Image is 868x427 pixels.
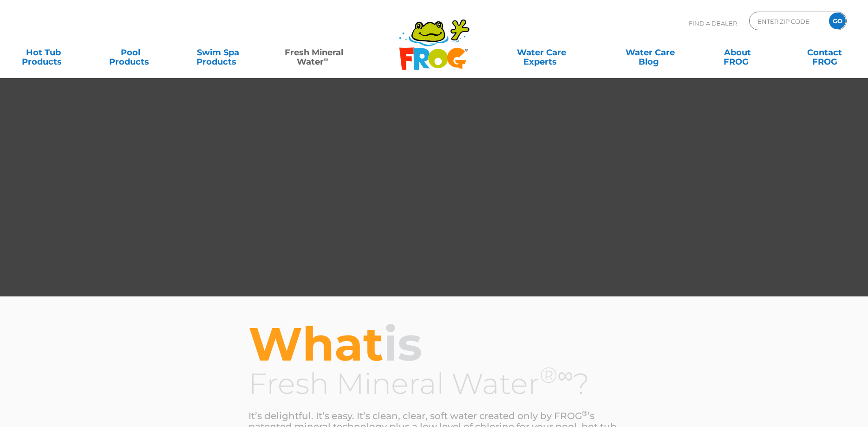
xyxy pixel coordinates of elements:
[704,43,771,62] a: AboutFROG
[757,14,819,28] input: Zip Code Form
[248,368,620,399] h3: Fresh Mineral Water ?
[184,43,252,62] a: Swim SpaProducts
[689,12,737,35] p: Find A Dealer
[324,55,328,63] sup: ∞
[829,13,846,29] input: GO
[271,43,356,62] a: Fresh MineralWater∞
[540,361,574,388] sup: ®∞
[791,43,859,62] a: ContactFROG
[248,315,384,372] span: What
[486,43,597,62] a: Water CareExperts
[9,43,77,62] a: Hot TubProducts
[97,43,164,62] a: PoolProducts
[248,320,620,368] h2: is
[582,409,587,418] sup: ®
[616,43,684,62] a: Water CareBlog
[265,131,350,172] div: Turn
